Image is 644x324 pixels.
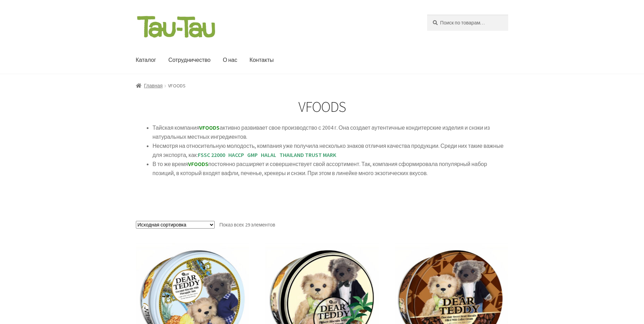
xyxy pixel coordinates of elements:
[427,15,508,31] input: Поиск по товарам…
[136,15,216,39] img: Tau-Tau
[188,160,208,167] strong: VFOODS
[163,46,216,74] a: Сотрудничество
[136,98,508,116] h1: VFOODS
[153,123,508,142] li: Тайская компания активно развивает свое производство с 2004 г. Она создает аутентичные кондитерск...
[136,82,163,89] a: Главная
[220,219,276,230] p: Показ всех 29 элементов
[199,124,220,131] strong: VFOODS
[162,82,168,90] span: /
[153,160,508,178] li: В то же время постоянно расширяет и совершенствует свой ассортимент. Так, компания сформировала п...
[136,82,508,90] nav: VFOODS
[244,46,279,74] a: Контакты
[217,46,243,74] a: О нас
[130,46,162,74] a: Каталог
[198,151,336,158] strong: FSSC 22000 HACCP GMP HALAL THAILAND TRUST MARK
[136,46,411,74] nav: Основное меню
[136,221,215,229] select: Заказ в магазине
[153,142,508,160] li: Несмотря на относительную молодость, компания уже получила несколько знаков отличия качества прод...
